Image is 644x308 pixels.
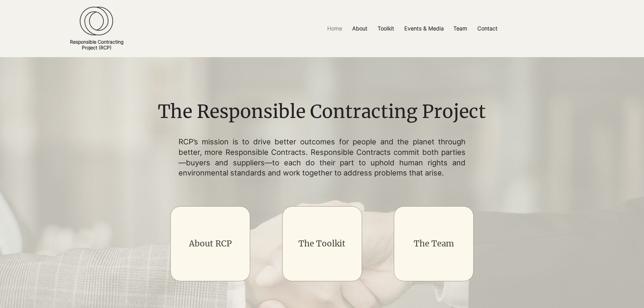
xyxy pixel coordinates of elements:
[474,21,501,36] p: Contact
[299,238,345,249] a: The Toolkit
[349,21,371,36] p: About
[189,238,232,249] a: About RCP
[401,21,447,36] p: Events & Media
[153,99,491,125] h1: The Responsible Contracting Project
[448,21,472,36] a: Team
[472,21,503,36] a: Contact
[70,39,123,50] a: Responsible ContractingProject (RCP)
[374,21,398,36] p: Toolkit
[347,21,373,36] a: About
[450,21,471,36] p: Team
[399,21,448,36] a: Events & Media
[241,21,584,36] nav: Site
[373,21,399,36] a: Toolkit
[178,137,466,178] p: RCP’s mission is to drive better outcomes for people and the planet through better, more Responsi...
[322,21,347,36] a: Home
[324,21,345,36] p: Home
[414,238,454,249] a: The Team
